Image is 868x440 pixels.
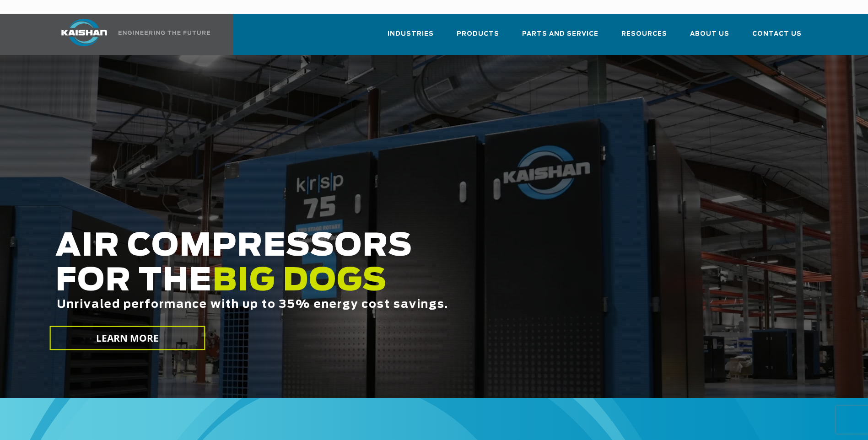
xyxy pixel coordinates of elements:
[621,29,667,39] span: Resources
[457,29,499,39] span: Products
[388,22,434,53] a: Industries
[50,14,212,55] a: Kaishan USA
[50,19,119,46] img: kaishan logo
[690,22,729,53] a: About Us
[57,299,448,310] span: Unrivaled performance with up to 35% energy cost savings.
[119,31,210,35] img: Engineering the future
[212,266,387,297] span: BIG DOGS
[388,29,434,39] span: Industries
[49,326,205,350] a: LEARN MORE
[621,22,667,53] a: Resources
[522,22,598,53] a: Parts and Service
[457,22,499,53] a: Products
[690,29,729,39] span: About Us
[96,332,159,345] span: LEARN MORE
[752,29,802,39] span: Contact Us
[522,29,598,39] span: Parts and Service
[752,22,802,53] a: Contact Us
[55,229,685,339] h2: AIR COMPRESSORS FOR THE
